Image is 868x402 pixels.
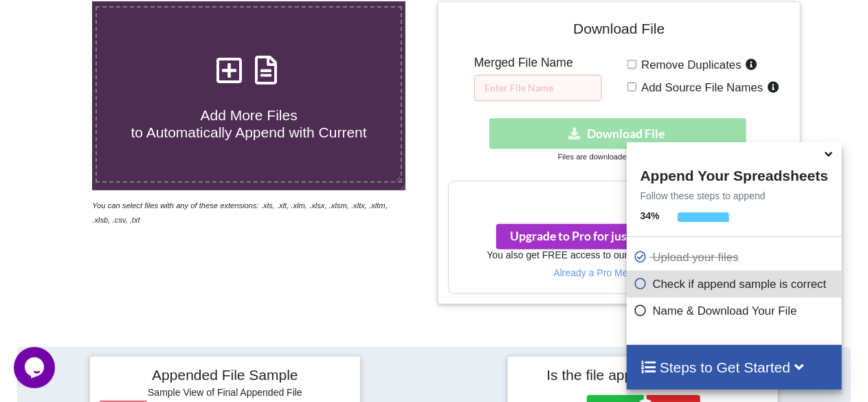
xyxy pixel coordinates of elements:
h4: Download File [448,12,791,51]
h4: Append Your Spreadsheets [627,164,842,184]
b: 34 % [641,210,660,221]
h4: Steps to Get Started [641,359,828,376]
p: Check if append sample is correct [634,276,838,293]
span: Add More Files to Automatically Append with Current [131,107,367,140]
input: Enter File Name [474,75,602,101]
p: Follow these steps to append [627,189,842,203]
h5: Merged File Name [474,56,602,70]
span: Upgrade to Pro for just $4 per month [511,229,726,243]
small: Files are downloaded in .xlsx format [558,153,680,161]
p: Name & Download Your File [634,302,838,320]
span: Add Source File Names [636,81,763,94]
button: Upgrade to Pro for just $4 per monthsmile [496,224,740,249]
p: Already a Pro Member? Log In [449,266,790,280]
span: Remove Duplicates [636,58,742,71]
i: You can select files with any of these extensions: .xls, .xlt, .xlm, .xlsx, .xlsm, .xltx, .xltm, ... [92,201,388,224]
p: Upload your files [634,249,838,266]
h4: Is the file appended correctly? [518,366,768,383]
h6: You also get FREE access to our other tool [449,249,790,261]
h3: Your files are more than 1 MB [449,188,790,203]
h4: Appended File Sample [100,366,350,386]
h6: Sample View of Final Appended File [100,387,350,401]
iframe: chat widget [14,347,58,388]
